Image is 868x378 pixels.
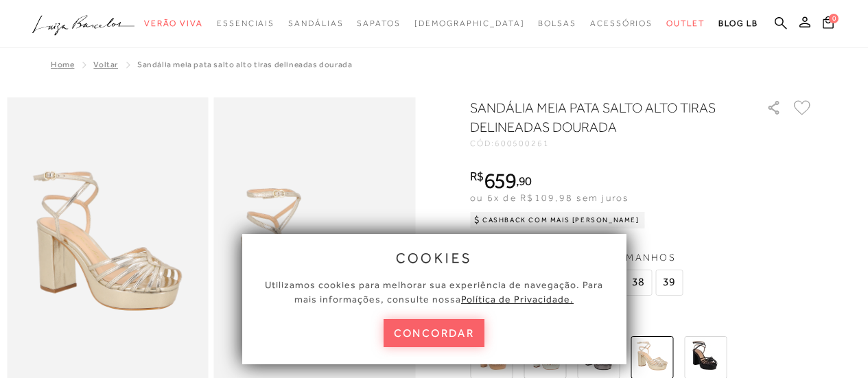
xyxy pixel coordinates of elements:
[470,321,813,329] span: Mais cores
[137,60,352,69] span: SANDÁLIA MEIA PATA SALTO ALTO TIRAS DELINEADAS DOURADA
[93,60,118,69] a: Voltar
[718,19,758,28] span: BLOG LB
[538,19,576,28] span: Bolsas
[590,11,653,36] a: noSubCategoriesText
[51,60,74,69] a: Home
[666,19,705,28] span: Outlet
[217,11,274,36] a: noSubCategoriesText
[217,19,274,28] span: Essenciais
[461,294,574,305] a: Política de Privacidade.
[288,19,343,28] span: Sandálias
[288,11,343,36] a: noSubCategoriesText
[655,270,683,296] span: 39
[144,11,203,36] a: noSubCategoriesText
[414,19,525,28] span: [DEMOGRAPHIC_DATA]
[396,250,473,265] span: cookies
[590,19,653,28] span: Acessórios
[484,168,516,193] span: 659
[666,11,705,36] a: noSubCategoriesText
[718,11,758,36] a: BLOG LB
[144,19,203,28] span: Verão Viva
[357,19,400,28] span: Sapatos
[414,11,525,36] a: noSubCategoriesText
[519,174,532,188] span: 90
[470,212,645,228] div: Cashback com Mais [PERSON_NAME]
[495,139,550,148] span: 600500261
[384,319,485,347] button: concordar
[470,98,727,137] h1: SANDÁLIA MEIA PATA SALTO ALTO TIRAS DELINEADAS DOURADA
[470,170,484,182] i: R$
[265,279,603,305] span: Utilizamos cookies para melhorar sua experiência de navegação. Para mais informações, consulte nossa
[470,139,744,147] div: CÓD:
[357,11,400,36] a: noSubCategoriesText
[819,15,838,34] button: 0
[470,192,629,203] span: ou 6x de R$109,98 sem juros
[829,14,838,23] span: 0
[516,175,532,187] i: ,
[538,11,576,36] a: noSubCategoriesText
